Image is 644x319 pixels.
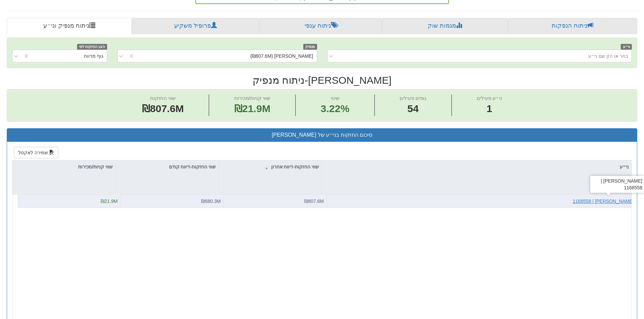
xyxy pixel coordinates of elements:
span: מנפיק [303,44,317,50]
div: [PERSON_NAME] | 1168558 [590,176,644,193]
span: שווי החזקות [150,95,176,101]
span: 54 [400,102,426,116]
a: פרופיל משקיע [132,18,259,34]
button: שמירה לאקסל [14,147,58,158]
span: 3.22% [321,102,350,116]
span: ני״ע [621,44,632,50]
span: ני״ע פעילים [477,95,502,101]
span: שינוי [331,95,340,101]
h3: סיכום החזקות בני״ע של [PERSON_NAME] [12,132,632,138]
a: ניתוח ענפי [259,18,382,34]
a: ניתוח מנפיק וני״ע [7,18,132,34]
span: ₪807.6M [304,198,324,204]
div: שווי קניות/מכירות [13,160,115,173]
span: ₪21.9M [101,198,118,204]
h2: [PERSON_NAME] - ניתוח מנפיק [7,75,637,86]
a: ניתוח הנפקות [508,18,637,34]
div: שווי החזקות-דיווח אחרון [219,160,321,173]
div: גוף מדווח [84,53,103,59]
span: ₪680.3M [201,198,221,204]
span: ₪21.9M [234,103,270,114]
span: גופים פעילים [400,95,426,101]
div: שווי החזקות-דיווח קודם [116,160,218,173]
button: [PERSON_NAME] | 1168558 [573,198,634,205]
div: ני״ע [322,160,631,173]
a: מגמות שוק [382,18,507,34]
div: [PERSON_NAME] (₪807.6M) [250,53,313,59]
span: 1 [477,102,502,116]
div: בחר או הזן שם ני״ע [588,53,628,59]
span: הצג החזקות לפי [77,44,107,50]
span: ₪807.6M [142,103,184,114]
span: שווי קניות/מכירות [234,95,270,101]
